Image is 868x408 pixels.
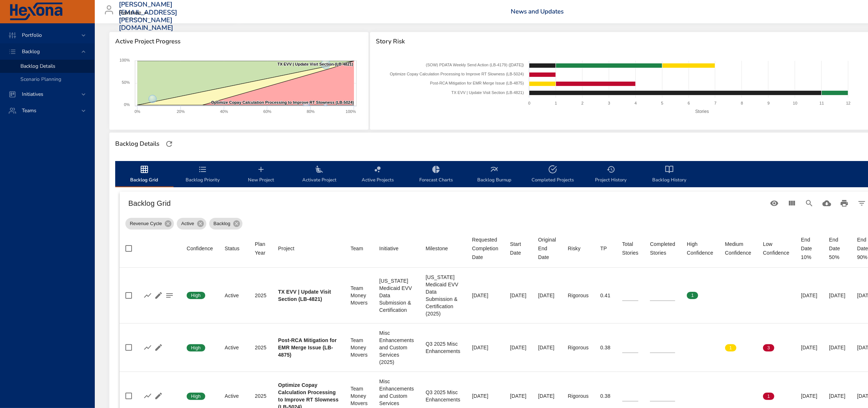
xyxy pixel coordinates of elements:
[600,244,607,253] div: TP
[225,244,243,253] span: Status
[255,344,266,351] div: 2025
[379,244,414,253] span: Initiative
[278,337,337,358] b: Post-RCA Mitigation for EMR Merge Issue (LB-4875)
[379,329,414,366] div: Misc Enhancements and Custom Services (2025)
[125,220,166,227] span: Revenue Cycle
[687,292,698,299] span: 1
[763,393,774,400] span: 1
[20,76,61,83] span: Scenario Planning
[714,101,716,105] text: 7
[528,165,577,184] span: Completed Projects
[164,138,175,149] button: Refresh Page
[650,240,675,257] div: Completed Stories
[187,244,213,253] div: Confidence
[661,101,663,105] text: 5
[351,385,368,407] div: Team Money Movers
[20,63,55,70] span: Backlog Details
[351,244,363,253] div: Team
[187,292,205,299] span: High
[687,240,713,257] span: High Confidence
[278,244,295,253] div: Sort
[209,218,242,229] div: Backlog
[600,344,611,351] div: 0.38
[687,345,698,351] span: 0
[379,244,398,253] div: Initiative
[538,235,556,262] div: Sort
[263,109,271,114] text: 60%
[209,220,235,227] span: Backlog
[346,109,356,114] text: 100%
[538,392,556,400] div: [DATE]
[829,344,845,351] div: [DATE]
[277,62,353,66] text: TX EVV | Update Visit Section (LB-4821)
[783,195,801,212] button: View Columns
[426,63,524,67] text: (SOW) PDATA Weekly Send Action (LB-4179) ([DATE])
[600,244,611,253] span: TP
[793,101,797,105] text: 10
[725,292,736,299] span: 0
[568,244,581,253] div: Risky
[379,244,398,253] div: Sort
[687,240,713,257] div: Sort
[622,240,639,257] div: Sort
[600,244,607,253] div: Sort
[801,292,817,299] div: [DATE]
[538,235,556,262] div: Original End Date
[220,109,228,114] text: 40%
[351,337,368,358] div: Team Money Movers
[472,235,498,262] div: Sort
[9,3,63,21] img: Hexona
[278,289,331,302] b: TX EVV | Update Visit Section (LB-4821)
[586,165,636,184] span: Project History
[426,244,460,253] span: Milestone
[634,101,637,105] text: 4
[164,290,175,301] button: Project Notes
[177,109,185,114] text: 20%
[650,240,675,257] div: Sort
[135,109,140,114] text: 0%
[510,392,526,400] div: [DATE]
[568,292,589,299] div: Rigorous
[187,345,205,351] span: High
[622,240,639,257] div: Total Stories
[818,195,836,212] button: Download CSV
[600,292,611,299] div: 0.41
[211,100,354,105] text: Optimize Copay Calculation Processing to Improve RT Slowness (LB-5024)
[255,240,266,257] span: Plan Year
[430,81,523,85] text: Post-RCA Mitigation for EMR Merge Issue (LB-4875)
[295,165,344,184] span: Activate Project
[426,244,448,253] div: Milestone
[568,244,589,253] span: Risky
[801,235,817,262] div: End Date 10%
[142,391,153,401] button: Show Burnup
[608,101,610,105] text: 3
[510,240,526,257] div: Start Date
[695,109,709,114] text: Stories
[120,58,130,62] text: 100%
[829,392,845,400] div: [DATE]
[307,109,315,114] text: 80%
[225,244,240,253] div: Sort
[119,7,150,19] div: Raintree
[16,91,49,98] span: Initiatives
[600,392,611,400] div: 0.38
[153,391,164,401] button: Edit Project Details
[472,292,498,299] div: [DATE]
[510,292,526,299] div: [DATE]
[725,393,736,400] span: 0
[820,101,824,105] text: 11
[142,342,153,353] button: Show Burnup
[766,195,783,212] button: Standard Views
[236,165,286,184] span: New Project
[472,344,498,351] div: [DATE]
[187,244,213,253] div: Sort
[763,240,789,257] div: Low Confidence
[763,292,774,299] span: 0
[178,165,227,184] span: Backlog Priority
[725,345,736,351] span: 1
[426,274,460,317] div: [US_STATE] Medicaid EVV Data Submission & Certification (2025)
[225,244,240,253] div: Status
